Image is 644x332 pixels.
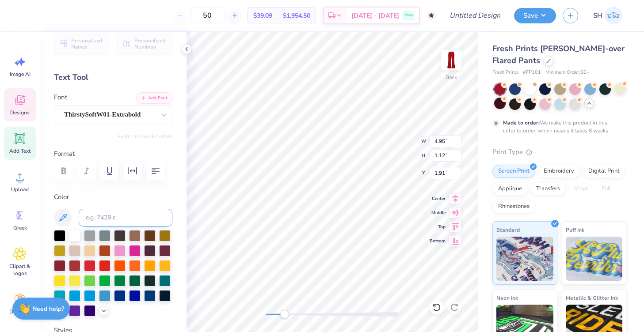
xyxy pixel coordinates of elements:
span: Designs [10,109,30,116]
div: Back [446,73,457,81]
button: Save [514,8,556,23]
button: Personalized Numbers [117,34,172,54]
span: Center [430,195,446,202]
div: Screen Print [492,165,535,178]
span: Personalized Names [71,38,104,50]
img: Back [442,51,460,69]
button: Switch to Greek Letters [117,133,172,140]
div: Text Tool [54,72,172,83]
img: Standard [496,237,553,281]
span: $39.09 [253,11,272,20]
span: # FP101 [523,69,541,76]
span: Greek [13,224,27,231]
input: Untitled Design [442,7,507,24]
div: Transfers [530,182,566,196]
div: Foil [596,182,617,196]
div: Rhinestones [492,200,535,213]
span: Image AI [10,71,30,78]
span: Add Text [9,147,30,155]
span: Fresh Prints [PERSON_NAME]-over Flared Pants [492,43,625,66]
span: Standard [496,225,520,234]
span: Fresh Prints [492,69,518,76]
span: Metallic & Glitter Ink [566,293,618,302]
span: SH [593,11,602,21]
label: Format [54,149,172,159]
span: Decorate [9,308,30,315]
div: Print Type [492,147,626,157]
span: Top [430,223,446,230]
span: Bottom [430,238,446,245]
span: Clipart & logos [5,263,34,277]
div: We make this product in this color to order, which means it takes 8 weeks. [503,119,612,135]
span: Puff Ink [566,225,584,234]
div: Accessibility label [280,310,289,319]
div: Applique [492,182,528,196]
input: e.g. 7428 c [79,209,172,226]
img: Sofia Hristidis [605,7,622,24]
span: Minimum Order: 50 + [545,69,590,76]
div: Vinyl [568,182,593,196]
button: Add Font [136,92,172,104]
div: Embroidery [538,165,580,178]
button: Personalized Names [54,34,109,54]
div: Digital Print [583,165,625,178]
span: Free [404,12,413,19]
span: Neon Ink [496,293,518,302]
span: $1,954.50 [283,11,310,20]
span: Upload [11,186,29,193]
span: Personalized Numbers [134,38,167,50]
strong: Made to order: [503,119,540,126]
span: Middle [430,209,446,216]
strong: Need help? [32,305,64,313]
label: Color [54,192,172,202]
img: Puff Ink [566,237,623,281]
label: Font [54,92,67,102]
input: – – [190,8,225,23]
span: [DATE] - [DATE] [351,11,399,20]
a: SH [589,7,626,24]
